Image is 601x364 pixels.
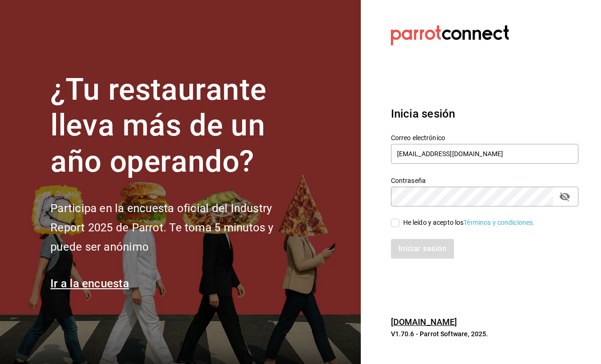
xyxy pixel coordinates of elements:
[557,189,573,205] button: passwordField
[391,317,457,327] a: [DOMAIN_NAME]
[391,134,578,141] label: Correo electrónico
[50,277,129,290] a: Ir a la encuesta
[403,218,535,228] div: He leído y acepto los
[391,144,578,164] input: Ingresa tu correo electrónico
[391,105,578,122] h3: Inicia sesión
[50,199,305,256] h2: Participa en la encuesta oficial del Industry Report 2025 de Parrot. Te toma 5 minutos y puede se...
[463,219,535,226] a: Términos y condiciones.
[391,177,578,183] label: Contraseña
[391,329,578,339] p: V1.70.6 - Parrot Software, 2025.
[50,72,305,180] h1: ¿Tu restaurante lleva más de un año operando?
